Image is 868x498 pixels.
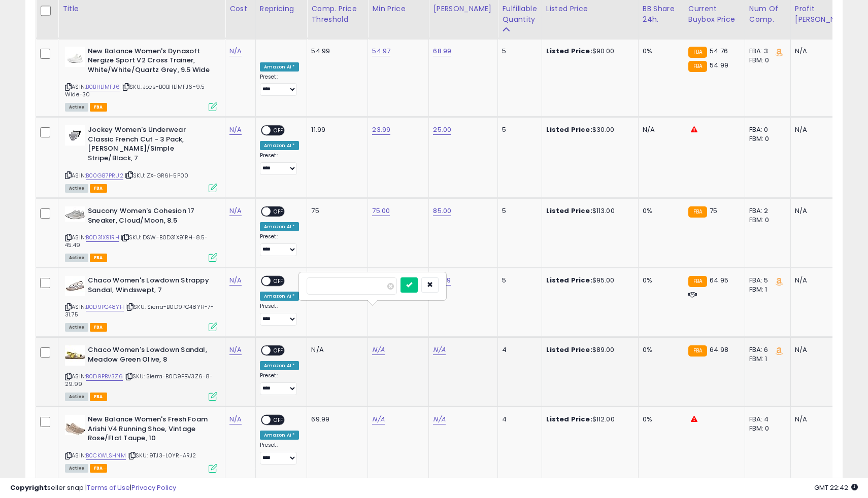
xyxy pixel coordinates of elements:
[65,103,88,112] span: All listings currently available for purchase on Amazon
[90,323,107,332] span: FBA
[372,4,424,14] div: Min Price
[229,275,242,286] a: N/A
[271,126,287,135] span: OFF
[65,464,88,473] span: All listings currently available for purchase on Amazon
[502,125,533,134] div: 5
[88,345,211,367] b: Chaco Women's Lowdown Sandal, Meadow Green Olive, 8
[229,414,242,424] a: N/A
[10,483,176,493] div: seller snap | |
[688,206,707,218] small: FBA
[433,414,445,424] a: N/A
[311,206,360,216] div: 75
[62,4,221,14] div: Title
[88,415,211,446] b: New Balance Women's Fresh Foam Arishi V4 Running Shoe, Vintage Rose/Flat Taupe, 10
[546,206,630,216] div: $113.00
[546,275,592,285] b: Listed Price:
[710,206,717,216] span: 75
[88,47,211,78] b: New Balance Women's Dynasoft Nergize Sport V2 Cross Trainer, White/White/Quartz Grey, 9.5 Wide
[433,345,445,355] a: N/A
[260,372,299,395] div: Preset:
[795,276,852,285] div: N/A
[260,303,299,326] div: Preset:
[65,276,217,330] div: ASIN:
[749,285,783,294] div: FBM: 1
[65,184,88,193] span: All listings currently available for purchase on Amazon
[260,152,299,175] div: Preset:
[749,206,783,216] div: FBA: 2
[90,184,107,193] span: FBA
[749,424,783,433] div: FBM: 0
[749,56,783,65] div: FBM: 0
[65,345,85,366] img: 31DySHQyhQL._SL40_.jpg
[372,414,384,424] a: N/A
[229,46,242,56] a: N/A
[749,415,783,424] div: FBA: 4
[795,415,852,424] div: N/A
[271,277,287,286] span: OFF
[65,323,88,332] span: All listings currently available for purchase on Amazon
[372,206,390,216] a: 75.00
[65,206,217,261] div: ASIN:
[90,393,107,401] span: FBA
[795,47,852,56] div: N/A
[795,4,855,25] div: Profit [PERSON_NAME]
[311,4,363,25] div: Comp. Price Threshold
[795,345,852,354] div: N/A
[86,303,124,311] a: B0D9PC48YH
[90,464,107,473] span: FBA
[65,125,217,191] div: ASIN:
[546,345,630,354] div: $89.00
[65,276,85,296] img: 31UYwqZceJL._SL40_.jpg
[502,206,533,216] div: 5
[372,125,390,135] a: 23.99
[86,451,126,460] a: B0CKWLSHNM
[749,47,783,56] div: FBA: 3
[546,4,634,14] div: Listed Price
[87,483,130,492] a: Terms of Use
[260,74,299,96] div: Preset:
[643,47,676,56] div: 0%
[229,345,242,355] a: N/A
[688,345,707,357] small: FBA
[131,483,176,492] a: Privacy Policy
[65,393,88,401] span: All listings currently available for purchase on Amazon
[546,125,592,134] b: Listed Price:
[65,345,217,400] div: ASIN:
[710,345,728,354] span: 64.98
[271,207,287,216] span: OFF
[229,125,242,135] a: N/A
[65,415,85,435] img: 416kdodrgkL._SL40_.jpg
[546,47,630,56] div: $90.00
[749,4,786,25] div: Num of Comp.
[688,47,707,58] small: FBA
[90,254,107,262] span: FBA
[643,206,676,216] div: 0%
[643,4,680,25] div: BB Share 24h.
[260,222,299,231] div: Amazon AI *
[433,206,451,216] a: 85.00
[502,4,537,25] div: Fulfillable Quantity
[86,171,123,180] a: B00G87PRU2
[749,345,783,354] div: FBA: 6
[749,134,783,144] div: FBM: 0
[749,354,783,364] div: FBM: 1
[260,292,299,301] div: Amazon AI *
[749,125,783,134] div: FBA: 0
[86,83,120,91] a: B0BHL1MFJ6
[688,61,707,72] small: FBA
[260,4,303,14] div: Repricing
[65,254,88,262] span: All listings currently available for purchase on Amazon
[546,415,630,424] div: $112.00
[229,4,251,14] div: Cost
[643,276,676,285] div: 0%
[710,275,728,285] span: 64.95
[546,125,630,134] div: $30.00
[229,206,242,216] a: N/A
[749,276,783,285] div: FBA: 5
[260,233,299,256] div: Preset:
[311,47,360,56] div: 54.99
[795,125,852,134] div: N/A
[127,451,196,459] span: | SKU: 9TJ3-L0YR-ARJ2
[433,125,451,135] a: 25.00
[311,125,360,134] div: 11.99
